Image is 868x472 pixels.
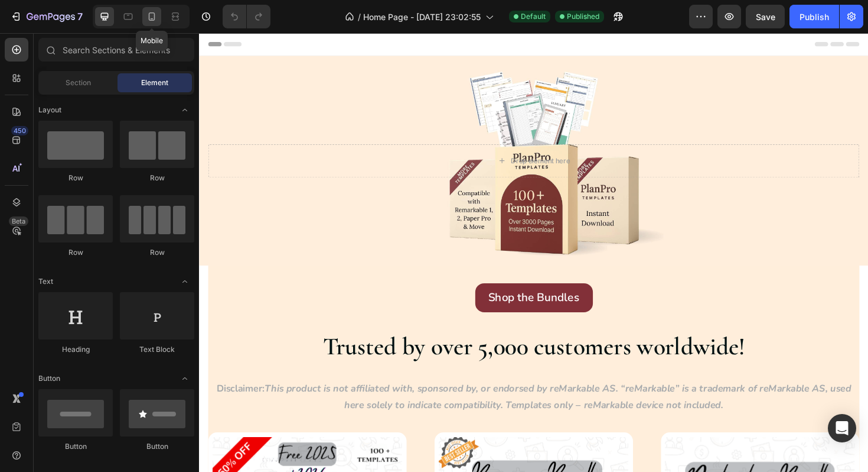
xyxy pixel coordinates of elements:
input: Search Sections & Elements [38,38,194,62]
button: 7 [5,5,88,28]
div: Text Block [120,344,194,355]
span: Save [756,12,775,22]
p: Shop the Bundles [306,270,403,291]
div: Row [38,173,113,183]
div: Row [120,173,194,183]
div: Row [38,247,113,258]
div: Drop element here [330,131,393,140]
i: This product is not affiliated with, sponsored by, or endorsed by reMarkable AS. “reMarkable” is ... [69,370,690,402]
button: Save [746,5,785,28]
span: Button [38,373,60,384]
a: Shop the Bundles [292,265,417,296]
span: Trusted by over 5,000 customers worldwide! [131,316,578,348]
span: Toggle open [175,101,194,119]
div: Beta [9,216,28,226]
span: Toggle open [175,369,194,388]
div: Button [120,441,194,452]
span: Element [141,77,168,88]
div: 450 [11,126,28,135]
p: 7 [77,9,83,24]
div: Publish [800,11,829,23]
span: Disclaimer: [18,370,690,402]
div: Open Intercom Messenger [828,414,856,442]
span: Home Page - [DATE] 23:02:55 [363,11,481,23]
span: Layout [38,105,61,115]
span: Section [66,77,91,88]
div: Button [38,441,113,452]
button: Publish [789,5,839,28]
span: Text [38,276,53,287]
span: Toggle open [175,272,194,291]
div: Row [120,247,194,258]
span: / [358,11,361,23]
div: Undo/Redo [223,5,270,28]
div: Heading [38,344,113,355]
span: Default [521,11,546,22]
iframe: Design area [199,33,868,472]
span: Published [567,11,599,22]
